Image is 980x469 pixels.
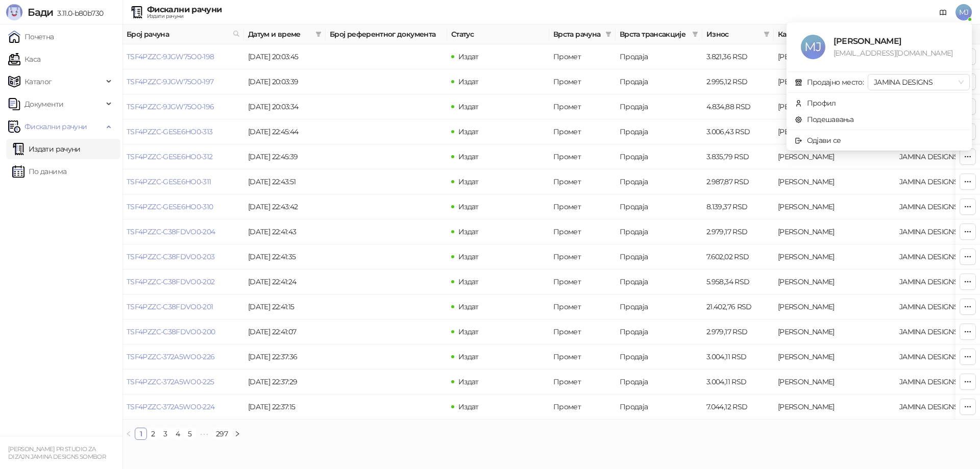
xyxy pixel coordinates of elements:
td: TSF4PZZC-9JGW75O0-198 [122,44,244,69]
td: Продаја [616,319,702,344]
span: filter [764,31,770,37]
td: 8.139,37 RSD [702,194,774,219]
td: 3.004,11 RSD [702,344,774,369]
td: TSF4PZZC-GESE6HO0-312 [122,144,244,169]
span: left [126,431,132,437]
td: [DATE] 22:43:42 [244,194,326,219]
td: 2.979,17 RSD [702,319,774,344]
td: Продаја [616,344,702,369]
a: По данима [12,161,66,182]
span: right [234,431,240,437]
span: Врста рачуна [553,29,601,40]
td: TSF4PZZC-C38FDVO0-200 [122,319,244,344]
span: 3.11.0-b80b730 [53,9,103,18]
td: Промет [549,144,616,169]
li: 5 [184,428,196,440]
span: filter [762,27,772,42]
span: JAMINA DESIGNS [874,75,964,90]
td: Miroslav Jamina [774,294,895,319]
td: Miroslav Jamina [774,269,895,294]
th: Број референтног документа [326,24,447,44]
td: [DATE] 22:41:24 [244,269,326,294]
td: 4.834,88 RSD [702,94,774,119]
button: left [122,428,135,440]
a: TSF4PZZC-GESE6HO0-312 [127,152,213,161]
td: [DATE] 22:41:07 [244,319,326,344]
span: Број рачуна [127,29,229,40]
span: Издат [458,102,479,111]
img: Logo [6,4,22,20]
td: Промет [549,269,616,294]
td: TSF4PZZC-GESE6HO0-311 [122,169,244,194]
span: Издат [458,152,479,161]
td: Miroslav Jamina [774,394,895,419]
li: 1 [135,428,147,440]
span: Издат [458,77,479,86]
td: [DATE] 22:37:36 [244,344,326,369]
td: Miroslav Jamina [774,369,895,394]
span: Издат [458,252,479,261]
td: [DATE] 22:41:35 [244,244,326,269]
td: 3.004,11 RSD [702,369,774,394]
td: 21.402,76 RSD [702,294,774,319]
td: Промет [549,69,616,94]
td: TSF4PZZC-C38FDVO0-201 [122,294,244,319]
td: Miroslav Jamina [774,244,895,269]
td: Продаја [616,94,702,119]
span: Издат [458,52,479,61]
td: [DATE] 20:03:39 [244,69,326,94]
a: TSF4PZZC-C38FDVO0-202 [127,277,215,286]
span: Издат [458,377,479,386]
a: TSF4PZZC-C38FDVO0-203 [127,252,215,261]
span: Документи [24,94,63,114]
td: TSF4PZZC-372A5WO0-226 [122,344,244,369]
a: TSF4PZZC-9JGW75O0-196 [127,102,214,111]
td: Miroslav Jamina [774,169,895,194]
td: Miroslav Jamina [774,69,895,94]
a: TSF4PZZC-GESE6HO0-313 [127,127,213,136]
a: TSF4PZZC-C38FDVO0-201 [127,302,213,311]
span: Бади [28,6,53,18]
td: Miroslav Jamina [774,94,895,119]
li: 2 [147,428,159,440]
td: Продаја [616,119,702,144]
td: 3.821,36 RSD [702,44,774,69]
td: Продаја [616,144,702,169]
td: Продаја [616,244,702,269]
td: Промет [549,394,616,419]
td: Промет [549,44,616,69]
a: 1 [135,428,146,439]
td: Промет [549,319,616,344]
td: TSF4PZZC-GESE6HO0-313 [122,119,244,144]
td: Продаја [616,369,702,394]
td: 7.602,02 RSD [702,244,774,269]
td: [DATE] 20:03:34 [244,94,326,119]
a: Документација [935,4,951,20]
span: filter [690,27,700,42]
button: right [231,428,243,440]
a: TSF4PZZC-372A5WO0-226 [127,352,215,361]
span: Издат [458,402,479,411]
td: TSF4PZZC-GESE6HO0-310 [122,194,244,219]
a: Каса [8,49,40,69]
a: 5 [184,428,195,439]
li: Следећих 5 Страна [196,428,212,440]
div: Профил [807,97,836,109]
div: [PERSON_NAME] [834,35,958,47]
td: [DATE] 22:41:43 [244,219,326,244]
li: Следећа страна [231,428,243,440]
div: [EMAIL_ADDRESS][DOMAIN_NAME] [834,47,958,59]
span: filter [692,31,698,37]
span: Датум и време [248,29,311,40]
td: Продаја [616,44,702,69]
li: 297 [212,428,231,440]
span: Издат [458,202,479,211]
span: Издат [458,302,479,311]
small: [PERSON_NAME] PR STUDIO ZA DIZAJN JAMINA DESIGNS SOMBOR [8,446,106,460]
td: Продаја [616,269,702,294]
td: TSF4PZZC-C38FDVO0-202 [122,269,244,294]
td: TSF4PZZC-9JGW75O0-197 [122,69,244,94]
td: Продаја [616,219,702,244]
td: [DATE] 22:45:44 [244,119,326,144]
td: 2.987,87 RSD [702,169,774,194]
